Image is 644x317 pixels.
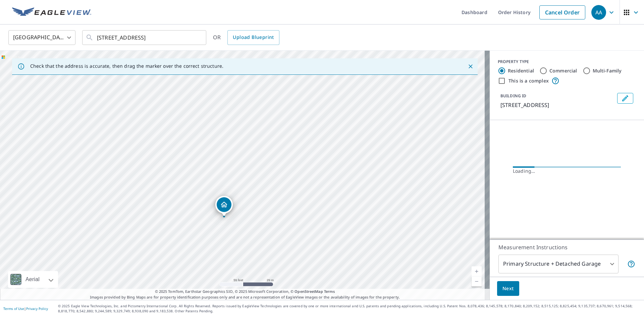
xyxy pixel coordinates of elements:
div: Loading… [513,168,621,174]
p: Check that the address is accurate, then drag the marker over the correct structure. [30,63,223,69]
div: Aerial [23,271,42,288]
span: © 2025 TomTom, Earthstar Geographics SIO, © 2025 Microsoft Corporation, © [155,289,335,295]
div: PROPERTY TYPE [498,59,636,65]
span: Next [502,284,514,293]
label: Multi-Family [593,67,622,74]
a: Terms [324,289,335,294]
a: Current Level 19, Zoom In [472,266,482,276]
div: AA [591,5,606,20]
button: Close [466,62,475,71]
div: OR [213,30,279,45]
img: EV Logo [12,7,91,17]
a: Current Level 19, Zoom Out [472,276,482,286]
div: Dropped pin, building 1, Residential property, 2304 E 1000 N La Porte, IN 46350 [215,196,233,217]
p: BUILDING ID [500,93,526,99]
a: Cancel Order [539,5,585,19]
label: Commercial [549,67,577,74]
button: Edit building 1 [617,93,633,104]
a: Upload Blueprint [227,30,279,45]
a: Privacy Policy [26,306,48,311]
p: | [3,307,48,311]
a: OpenStreetMap [294,289,323,294]
div: [GEOGRAPHIC_DATA] [8,28,75,47]
div: Aerial [8,271,58,288]
p: Measurement Instructions [498,243,635,251]
label: This is a complex [508,77,549,84]
span: Your report will include the primary structure and a detached garage if one exists. [627,260,635,268]
button: Next [497,281,519,296]
p: [STREET_ADDRESS] [500,101,614,109]
a: Terms of Use [3,306,24,311]
input: Search by address or latitude-longitude [97,28,193,47]
p: © 2025 Eagle View Technologies, Inc. and Pictometry International Corp. All Rights Reserved. Repo... [58,304,641,314]
span: Upload Blueprint [233,33,274,42]
div: Primary Structure + Detached Garage [498,255,619,273]
label: Residential [508,67,534,74]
